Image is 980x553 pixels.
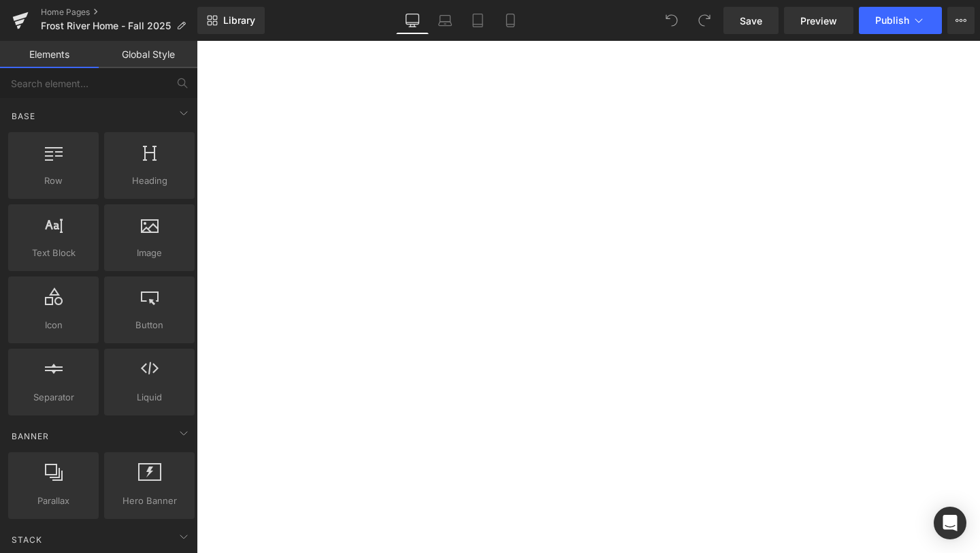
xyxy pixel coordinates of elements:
[10,110,37,123] span: Base
[494,7,527,34] a: Mobile
[41,20,171,31] span: Frost River Home - Fall 2025
[108,494,191,508] span: Hero Banner
[875,15,909,26] span: Publish
[396,7,429,34] a: Desktop
[12,318,95,332] span: Icon
[12,174,95,188] span: Row
[10,533,44,546] span: Stack
[740,14,762,28] span: Save
[108,318,191,332] span: Button
[691,7,718,34] button: Redo
[12,494,95,508] span: Parallax
[461,7,494,34] a: Tablet
[108,246,191,260] span: Image
[859,7,942,34] button: Publish
[197,7,265,34] a: New Library
[99,41,197,68] a: Global Style
[12,246,95,260] span: Text Block
[41,7,197,18] a: Home Pages
[429,7,461,34] a: Laptop
[784,7,853,34] a: Preview
[108,390,191,405] span: Liquid
[658,7,685,34] button: Undo
[947,7,975,34] button: More
[12,390,95,405] span: Separator
[108,174,191,188] span: Heading
[800,14,837,28] span: Preview
[10,430,50,443] span: Banner
[934,507,966,539] div: Open Intercom Messenger
[223,14,255,27] span: Library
